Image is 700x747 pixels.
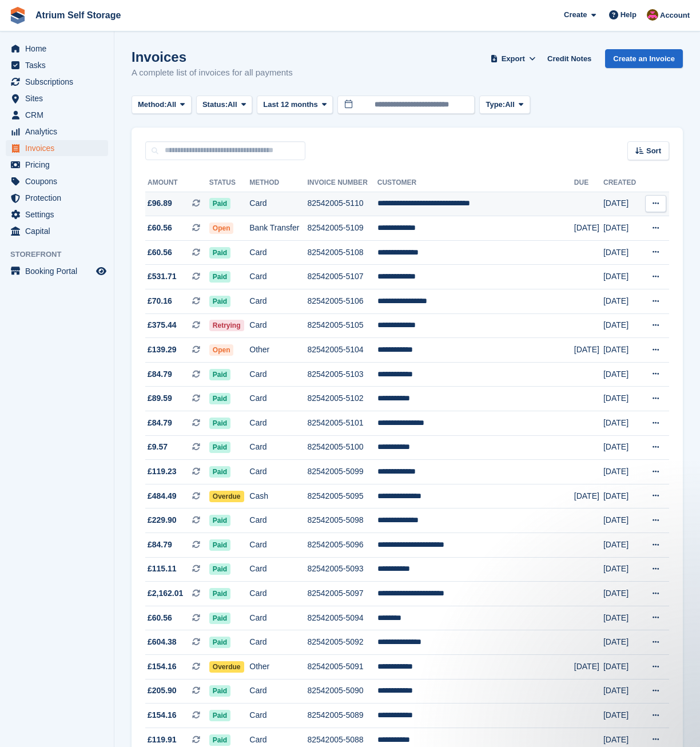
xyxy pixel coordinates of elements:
[307,654,377,679] td: 82542005-5091
[209,296,230,307] span: Paid
[228,99,237,110] span: All
[603,289,641,314] td: [DATE]
[543,49,596,68] a: Credit Notes
[209,563,230,575] span: Paid
[209,491,244,502] span: Overdue
[6,223,108,239] a: menu
[6,107,108,123] a: menu
[148,197,172,209] span: £96.89
[307,265,377,289] td: 82542005-5107
[646,145,661,157] span: Sort
[148,441,168,453] span: £9.57
[6,263,108,279] a: menu
[209,539,230,551] span: Paid
[249,313,307,338] td: Card
[249,704,307,728] td: Card
[249,240,307,265] td: Card
[505,99,515,110] span: All
[6,157,108,173] a: menu
[307,411,377,436] td: 82542005-5101
[257,96,333,114] button: Last 12 months
[603,387,641,411] td: [DATE]
[249,630,307,655] td: Card
[132,66,293,80] p: A complete list of invoices for all payments
[145,174,209,192] th: Amount
[6,90,108,106] a: menu
[603,435,641,460] td: [DATE]
[574,174,603,192] th: Due
[307,240,377,265] td: 82542005-5108
[307,192,377,216] td: 82542005-5110
[307,557,377,582] td: 82542005-5093
[148,563,177,575] span: £115.11
[209,271,230,283] span: Paid
[307,484,377,508] td: 82542005-5095
[209,174,249,192] th: Status
[209,418,230,429] span: Paid
[25,223,94,239] span: Capital
[9,7,26,24] img: stora-icon-8386f47178a22dfd0bd8f6a31ec36ba5ce8667c1dd55bd0f319d3a0aa187defe.svg
[31,6,125,25] a: Atrium Self Storage
[603,265,641,289] td: [DATE]
[148,368,172,380] span: £84.79
[307,679,377,704] td: 82542005-5090
[148,295,172,307] span: £70.16
[603,338,641,363] td: [DATE]
[603,557,641,582] td: [DATE]
[148,222,172,234] span: £60.56
[249,338,307,363] td: Other
[307,533,377,558] td: 82542005-5096
[209,466,230,478] span: Paid
[502,53,525,65] span: Export
[209,320,244,331] span: Retrying
[209,685,230,697] span: Paid
[307,338,377,363] td: 82542005-5104
[25,263,94,279] span: Booking Portal
[307,606,377,630] td: 82542005-5094
[209,613,230,624] span: Paid
[249,679,307,704] td: Card
[603,704,641,728] td: [DATE]
[25,124,94,140] span: Analytics
[377,174,574,192] th: Customer
[603,192,641,216] td: [DATE]
[148,661,177,673] span: £154.16
[249,606,307,630] td: Card
[574,216,603,241] td: [DATE]
[94,264,108,278] a: Preview store
[148,319,177,331] span: £375.44
[6,57,108,73] a: menu
[249,484,307,508] td: Cash
[603,240,641,265] td: [DATE]
[196,96,252,114] button: Status: All
[6,173,108,189] a: menu
[647,9,658,21] img: Mark Rhodes
[6,190,108,206] a: menu
[249,582,307,606] td: Card
[486,99,505,110] span: Type:
[209,710,230,721] span: Paid
[660,10,690,21] span: Account
[249,435,307,460] td: Card
[6,206,108,222] a: menu
[479,96,530,114] button: Type: All
[603,362,641,387] td: [DATE]
[249,557,307,582] td: Card
[603,508,641,533] td: [DATE]
[148,539,172,551] span: £84.79
[209,442,230,453] span: Paid
[10,249,114,260] span: Storefront
[25,157,94,173] span: Pricing
[249,289,307,314] td: Card
[603,411,641,436] td: [DATE]
[6,41,108,57] a: menu
[132,96,192,114] button: Method: All
[307,582,377,606] td: 82542005-5097
[148,587,183,599] span: £2,162.01
[209,247,230,259] span: Paid
[603,630,641,655] td: [DATE]
[209,344,234,356] span: Open
[249,265,307,289] td: Card
[603,606,641,630] td: [DATE]
[148,344,177,356] span: £139.29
